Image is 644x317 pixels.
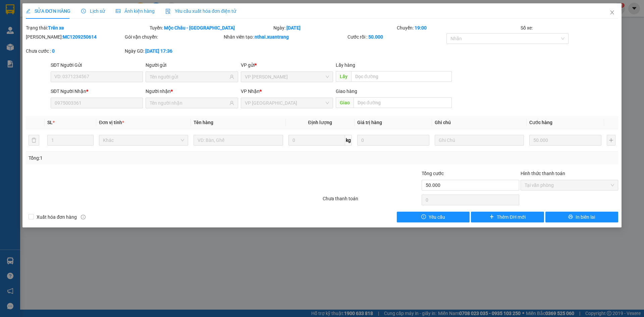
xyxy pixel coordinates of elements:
div: Người gửi [146,61,238,69]
input: 0 [357,135,429,146]
span: 0982120437 [3,48,50,57]
span: Tại văn phòng [525,180,614,190]
button: exclamation-circleYêu cầu [397,212,470,222]
span: Giá trị hàng [357,120,382,125]
span: Khác [103,135,184,145]
em: Logistics [17,20,39,27]
div: VP gửi [241,61,333,69]
span: Định lượng [308,120,332,125]
div: Số xe: [520,24,619,32]
span: Giao hàng [336,89,357,94]
b: 19:00 [415,25,427,31]
button: Close [603,3,622,22]
input: VD: Bàn, Ghế [194,135,283,146]
span: Lịch sử [81,8,105,14]
div: Gói vận chuyển: [125,33,222,41]
button: plusThêm ĐH mới [471,212,544,222]
button: delete [29,135,39,146]
span: edit [26,9,31,13]
span: Lấy hàng [336,62,355,68]
b: [DATE] 17:36 [145,48,172,54]
input: Ghi Chú [435,135,524,146]
span: XUANTRANG [8,12,47,19]
span: SL [47,120,53,125]
span: In biên lai [576,213,595,221]
span: Giao [336,97,354,108]
span: Ảnh kiện hàng [116,8,155,14]
div: Ngày: [273,24,396,32]
span: VP MỘC CHÂU [245,72,329,82]
span: clock-circle [81,9,86,13]
span: Thêm ĐH mới [497,213,525,221]
button: plus [607,135,615,146]
span: HAIVAN [16,4,39,11]
div: SĐT Người Gửi [51,61,143,69]
span: Yêu cầu xuất hóa đơn điện tử [165,8,236,14]
b: Trên xe [48,25,64,31]
span: Xuất hóa đơn hàng [34,213,79,221]
span: VP HÀ NỘI [245,98,329,108]
span: Yêu cầu [429,213,445,221]
span: Tổng cước [422,171,444,176]
span: SỬA ĐƠN HÀNG [26,8,70,14]
img: icon [165,9,171,14]
label: Hình thức thanh toán [521,171,565,176]
input: 0 [529,135,601,146]
b: nthai.xuantrang [255,34,289,40]
div: Người nhận [146,88,238,95]
span: user [229,101,234,105]
div: [PERSON_NAME]: [26,33,123,41]
span: vân [23,43,30,48]
div: Nhân viên tạo: [224,33,346,41]
input: Tên người gửi [150,73,228,81]
span: Tên hàng [194,120,213,125]
input: Dọc đường [351,71,452,82]
span: VP Nhận [241,89,260,94]
span: Lấy [336,71,351,82]
span: Người nhận: [3,43,30,48]
span: Cước hàng [529,120,552,125]
div: Cước rồi : [347,33,445,41]
b: MC1209250614 [63,34,97,40]
span: VP [GEOGRAPHIC_DATA] [54,7,98,17]
span: picture [116,9,120,13]
span: close [609,10,615,15]
div: Tổng: 1 [29,154,249,162]
span: info-circle [81,215,86,219]
span: plus [489,214,494,220]
div: Tuyến: [149,24,273,32]
span: Người gửi: [3,38,20,42]
span: exclamation-circle [421,214,426,220]
span: 0943559551 [67,18,98,24]
input: Dọc đường [354,97,452,108]
div: SĐT Người Nhận [51,88,143,95]
span: user [229,74,234,79]
div: Ngày GD: [125,47,222,55]
th: Ghi chú [432,116,527,129]
b: 0 [52,48,55,54]
div: Trạng thái: [25,24,149,32]
b: Mộc Châu - [GEOGRAPHIC_DATA] [164,25,235,31]
span: printer [568,214,573,220]
span: kg [345,135,352,146]
span: Đơn vị tính [99,120,124,125]
b: [DATE] [286,25,301,31]
div: Chưa cước : [26,47,123,55]
b: 50.000 [368,34,383,40]
button: printerIn biên lai [545,212,618,222]
input: Tên người nhận [150,99,228,107]
div: Chưa thanh toán [322,195,421,207]
div: Chuyến: [396,24,520,32]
